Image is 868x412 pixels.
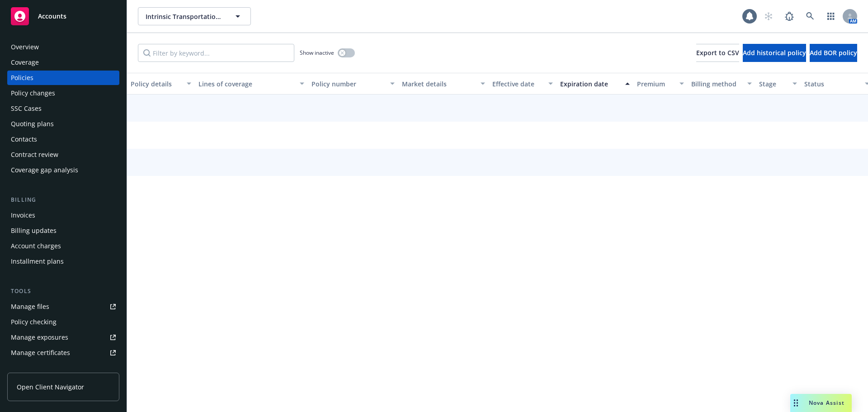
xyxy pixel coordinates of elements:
[790,394,802,412] div: Drag to move
[7,71,119,85] a: Policies
[822,7,840,25] a: Switch app
[809,399,844,407] span: Nova Assist
[810,48,857,57] span: Add BOR policy
[311,79,385,89] div: Policy number
[691,79,742,89] div: Billing method
[7,239,119,253] a: Account charges
[38,13,66,20] span: Accounts
[398,73,489,95] button: Market details
[557,73,633,95] button: Expiration date
[492,79,543,89] div: Effective date
[11,239,61,253] div: Account charges
[7,223,119,238] a: Billing updates
[755,73,801,95] button: Stage
[11,117,54,131] div: Quoting plans
[743,44,806,62] button: Add historical policy
[801,7,819,25] a: Search
[633,73,688,95] button: Premium
[7,86,119,100] a: Policy changes
[11,208,35,223] div: Invoices
[637,79,674,89] div: Premium
[11,361,57,375] div: Manage claims
[11,101,42,116] div: SSC Cases
[11,71,33,85] div: Policies
[7,132,119,147] a: Contacts
[7,163,119,177] a: Coverage gap analysis
[11,132,37,147] div: Contacts
[7,4,119,29] a: Accounts
[810,44,857,62] button: Add BOR policy
[7,330,119,345] a: Manage exposures
[759,79,787,89] div: Stage
[11,330,68,345] div: Manage exposures
[300,49,334,57] span: Show inactive
[11,254,64,269] div: Installment plans
[780,7,798,25] a: Report a Bug
[198,79,294,89] div: Lines of coverage
[11,163,78,177] div: Coverage gap analysis
[11,55,39,70] div: Coverage
[743,48,806,57] span: Add historical policy
[7,55,119,70] a: Coverage
[17,382,84,392] span: Open Client Navigator
[11,299,49,314] div: Manage files
[7,287,119,296] div: Tools
[7,299,119,314] a: Manage files
[696,48,739,57] span: Export to CSV
[11,223,57,238] div: Billing updates
[696,44,739,62] button: Export to CSV
[11,147,58,162] div: Contract review
[7,315,119,329] a: Policy checking
[7,195,119,204] div: Billing
[131,79,181,89] div: Policy details
[127,73,195,95] button: Policy details
[138,44,294,62] input: Filter by keyword...
[790,394,852,412] button: Nova Assist
[7,147,119,162] a: Contract review
[560,79,620,89] div: Expiration date
[138,7,251,25] button: Intrinsic Transportation, Inc.
[7,101,119,116] a: SSC Cases
[7,346,119,360] a: Manage certificates
[804,79,859,89] div: Status
[146,12,224,21] span: Intrinsic Transportation, Inc.
[11,40,39,54] div: Overview
[688,73,755,95] button: Billing method
[7,208,119,223] a: Invoices
[195,73,308,95] button: Lines of coverage
[7,361,119,375] a: Manage claims
[7,254,119,269] a: Installment plans
[11,315,57,329] div: Policy checking
[7,117,119,131] a: Quoting plans
[759,7,778,25] a: Start snowing
[11,86,55,100] div: Policy changes
[308,73,398,95] button: Policy number
[11,346,70,360] div: Manage certificates
[7,40,119,54] a: Overview
[489,73,557,95] button: Effective date
[402,79,475,89] div: Market details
